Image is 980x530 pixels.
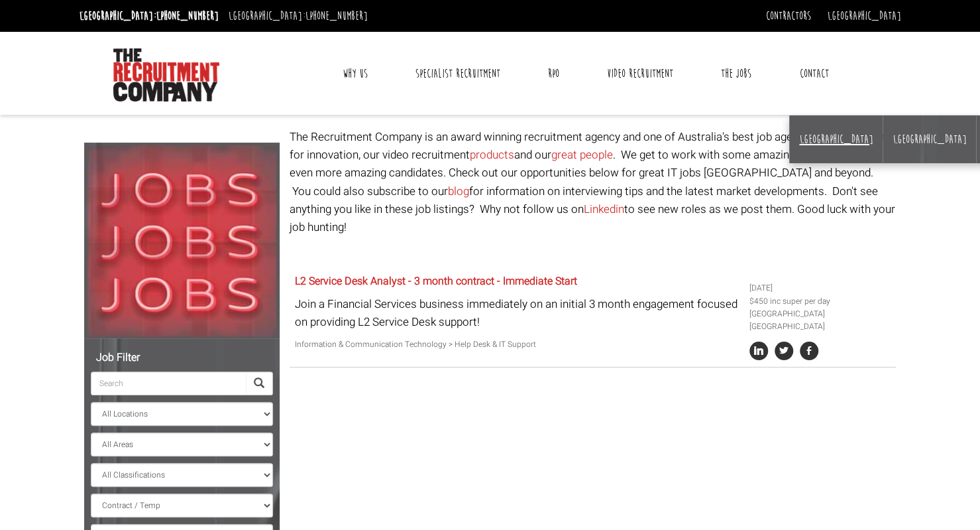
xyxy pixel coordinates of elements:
[84,143,280,338] img: Jobs, Jobs, Jobs
[893,132,966,147] a: [GEOGRAPHIC_DATA]
[406,57,510,90] a: Specialist Recruitment
[828,9,901,23] a: [GEOGRAPHIC_DATA]
[749,295,891,308] li: $450 inc super per day
[799,132,873,147] a: [GEOGRAPHIC_DATA]
[295,295,739,331] p: Join a Financial Services business immediately on an initial 3 month engagement focused on provid...
[295,338,739,351] p: Information & Communication Technology > Help Desk & IT Support
[290,128,896,236] p: The Recruitment Company is an award winning recruitment agency and one of Australia's best job ag...
[156,9,219,23] a: [PHONE_NUMBER]
[584,201,624,218] a: Linkedin
[470,147,514,163] a: products
[551,147,613,163] a: great people
[76,5,222,27] li: [GEOGRAPHIC_DATA]:
[749,282,891,295] li: [DATE]
[305,9,368,23] a: [PHONE_NUMBER]
[538,57,569,90] a: RPO
[711,57,761,90] a: The Jobs
[91,371,246,395] input: Search
[597,57,683,90] a: Video Recruitment
[749,308,891,333] li: [GEOGRAPHIC_DATA] [GEOGRAPHIC_DATA]
[91,352,273,364] h5: Job Filter
[113,48,219,101] img: The Recruitment Company
[789,57,838,90] a: Contact
[225,5,371,27] li: [GEOGRAPHIC_DATA]:
[295,273,577,289] a: L2 Service Desk Analyst - 3 month contract - Immediate Start
[766,9,811,23] a: Contractors
[333,57,378,90] a: Why Us
[448,183,469,200] a: blog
